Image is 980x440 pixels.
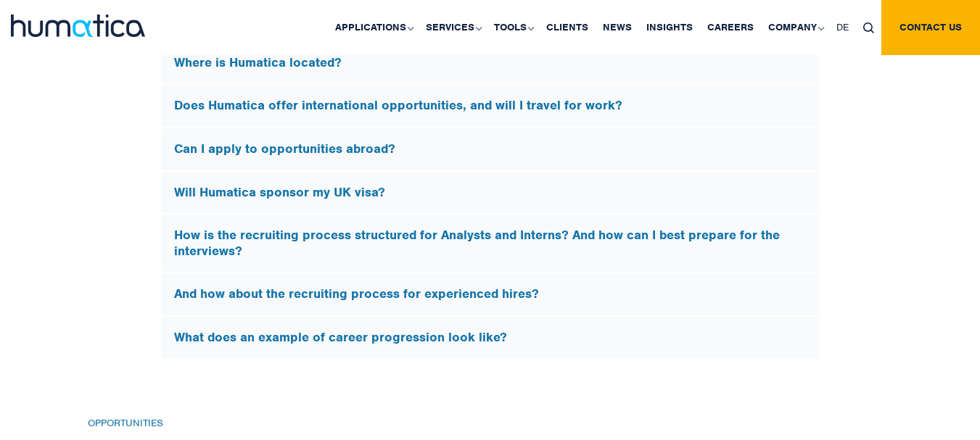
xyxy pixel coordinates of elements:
[174,55,807,71] h5: Where is Humatica located?
[836,21,849,33] span: DE
[11,14,145,37] img: logo
[174,98,807,114] h5: Does Humatica offer international opportunities, and will I travel for work?
[174,286,807,302] h5: And how about the recruiting process for experienced hires?
[174,330,807,346] h5: What does an example of career progression look like?
[174,228,807,259] h5: How is the recruiting process structured for Analysts and Interns? And how can I best prepare for...
[88,418,425,430] h6: Opportunities
[174,141,807,157] h5: Can I apply to opportunities abroad?
[863,22,874,33] img: search_icon
[174,185,807,201] h5: Will Humatica sponsor my UK visa?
